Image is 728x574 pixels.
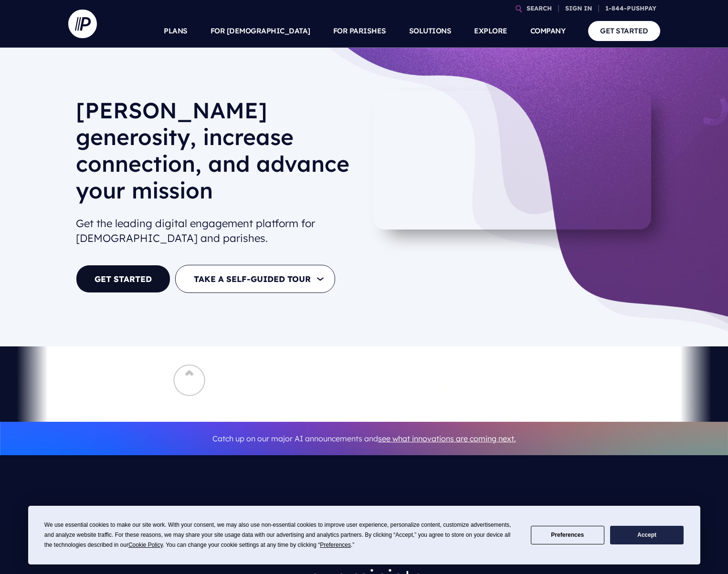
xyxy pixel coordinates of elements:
[320,542,351,548] span: Preferences
[531,526,604,544] button: Preferences
[333,14,386,48] a: FOR PARISHES
[378,434,516,443] a: see what innovations are coming next.
[76,265,170,293] a: GET STARTED
[60,354,136,407] img: Pushpay_Logo__CCM
[76,428,653,449] p: Catch up on our major AI announcements and
[211,14,310,48] a: FOR [DEMOGRAPHIC_DATA]
[158,354,290,407] img: Pushpay_Logo__NorthPoint
[588,21,660,41] a: GET STARTED
[560,354,674,407] img: Central Church Henderson NV
[44,520,519,550] div: We use essential cookies to make our site work. With your consent, we may also use non-essential ...
[409,14,452,48] a: SOLUTIONS
[175,265,335,293] button: TAKE A SELF-GUIDED TOUR
[313,370,415,390] img: pp_logos_1
[610,526,684,544] button: Accept
[76,97,357,211] h1: [PERSON_NAME] generosity, increase connection, and advance your mission
[438,365,537,395] img: pp_logos_2
[164,14,188,48] a: PLANS
[128,542,163,548] span: Cookie Policy
[28,506,700,564] div: Cookie Consent Prompt
[76,212,357,250] h2: Get the leading digital engagement platform for [DEMOGRAPHIC_DATA] and parishes.
[530,14,566,48] a: COMPANY
[474,14,507,48] a: EXPLORE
